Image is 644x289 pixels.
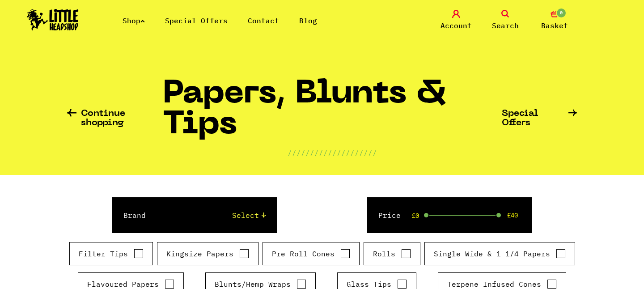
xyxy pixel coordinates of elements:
p: //////////////////// [288,147,377,158]
a: Continue shopping [67,109,163,128]
a: Contact [248,16,279,25]
span: £0 [412,212,419,219]
span: £40 [507,212,518,219]
a: 0 Basket [532,10,577,31]
span: 0 [556,8,567,18]
img: Little Head Shop Logo [27,9,79,30]
a: Search [483,10,528,31]
label: Single Wide & 1 1/4 Papers [434,248,566,259]
label: Kingsize Papers [166,248,249,259]
span: Account [441,20,472,31]
span: Search [492,20,519,31]
label: Price [378,210,401,221]
a: Blog [299,16,317,25]
label: Pre Roll Cones [272,248,350,259]
a: Shop [123,16,145,25]
label: Brand [123,210,146,221]
label: Filter Tips [79,248,144,259]
a: Special Offers [165,16,228,25]
a: Special Offers [502,109,577,128]
h1: Papers, Blunts & Tips [163,79,502,147]
label: Rolls [373,248,411,259]
span: Basket [541,20,568,31]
